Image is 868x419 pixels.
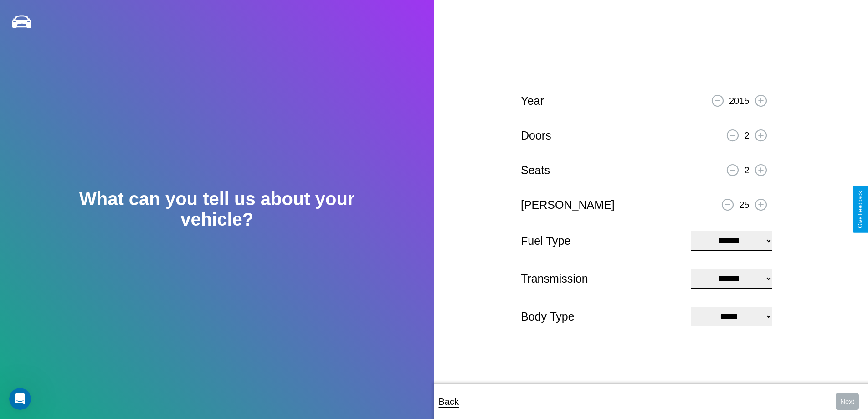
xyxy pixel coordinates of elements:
[43,189,390,230] h2: What can you tell us about your vehicle?
[744,162,749,178] p: 2
[521,195,615,215] p: [PERSON_NAME]
[521,91,544,111] p: Year
[739,197,749,213] p: 25
[521,160,550,181] p: Seats
[744,127,749,144] p: 2
[9,388,31,410] iframe: Intercom live chat
[439,393,459,410] p: Back
[836,393,859,410] button: Next
[521,125,551,146] p: Doors
[521,269,682,289] p: Transmission
[521,231,682,251] p: Fuel Type
[521,306,682,327] p: Body Type
[729,93,750,109] p: 2015
[857,191,863,228] div: Give Feedback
